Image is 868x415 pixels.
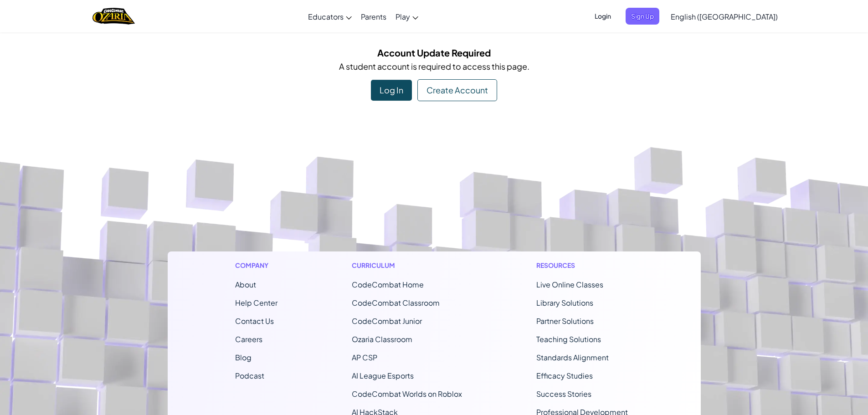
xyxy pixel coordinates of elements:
[235,334,262,344] a: Careers
[536,280,603,289] a: Live Online Classes
[235,353,252,362] a: Blog
[235,298,277,307] a: Help Center
[308,12,344,21] span: Educators
[235,316,274,326] span: Contact Us
[536,353,609,362] a: Standards Alignment
[303,4,356,29] a: Educators
[235,261,277,270] h1: Company
[371,80,412,101] div: Log In
[235,280,256,289] a: About
[417,79,497,101] div: Create Account
[395,12,410,21] span: Play
[352,280,424,289] span: CodeCombat Home
[235,371,264,380] a: Podcast
[92,7,135,26] img: Home
[352,353,377,362] a: AP CSP
[92,7,135,26] a: Ozaria by CodeCombat logo
[175,60,694,73] p: A student account is required to access this page.
[536,316,594,326] a: Partner Solutions
[536,298,593,307] a: Library Solutions
[536,371,593,380] a: Efficacy Studies
[589,8,616,25] button: Login
[356,4,391,29] a: Parents
[626,8,659,25] button: Sign Up
[536,334,601,344] a: Teaching Solutions
[671,12,778,21] span: English ([GEOGRAPHIC_DATA])
[352,316,422,326] a: CodeCombat Junior
[352,334,412,344] a: Ozaria Classroom
[352,298,440,307] a: CodeCombat Classroom
[352,261,462,270] h1: Curriculum
[536,261,633,270] h1: Resources
[175,46,694,60] h5: Account Update Required
[536,389,591,399] a: Success Stories
[666,4,782,29] a: English ([GEOGRAPHIC_DATA])
[352,389,462,399] a: CodeCombat Worlds on Roblox
[391,4,423,29] a: Play
[352,371,414,380] a: AI League Esports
